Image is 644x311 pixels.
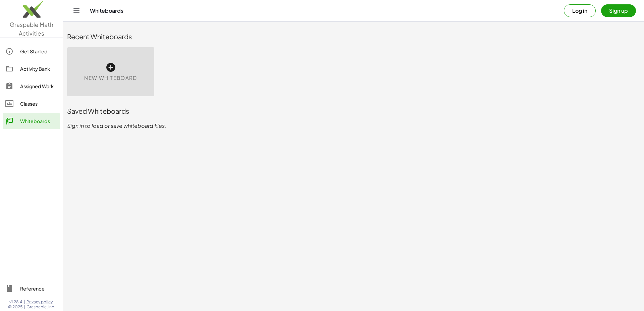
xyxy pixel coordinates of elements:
[20,100,57,108] div: Classes
[24,299,25,305] span: |
[9,299,22,305] span: v1.28.4
[3,280,60,297] a: Reference
[20,65,57,73] div: Activity Bank
[67,106,640,116] div: Saved Whiteboards
[564,4,596,17] button: Log in
[84,74,137,82] span: New Whiteboard
[20,284,57,293] div: Reference
[3,61,60,77] a: Activity Bank
[20,117,57,125] div: Whiteboards
[3,43,60,59] a: Get Started
[26,304,55,310] span: Graspable, Inc.
[71,5,82,16] button: Toggle navigation
[601,4,636,17] button: Sign up
[3,113,60,129] a: Whiteboards
[20,82,57,90] div: Assigned Work
[26,299,55,305] a: Privacy policy
[67,122,640,130] p: Sign in to load or save whiteboard files.
[8,304,22,310] span: © 2025
[24,304,25,310] span: |
[3,78,60,94] a: Assigned Work
[3,96,60,112] a: Classes
[67,32,640,41] div: Recent Whiteboards
[10,21,53,37] span: Graspable Math Activities
[20,47,57,55] div: Get Started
